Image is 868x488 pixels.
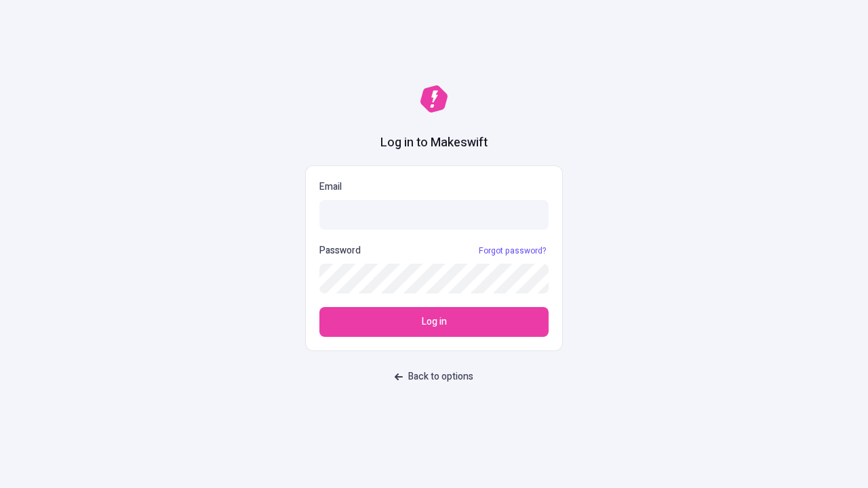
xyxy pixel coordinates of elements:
[319,180,549,195] p: Email
[319,200,549,230] input: Email
[422,314,447,329] span: Log in
[476,245,549,256] a: Forgot password?
[319,307,549,337] button: Log in
[380,134,488,152] h1: Log in to Makeswift
[408,369,473,384] span: Back to options
[319,243,361,258] p: Password
[387,365,481,389] button: Back to options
